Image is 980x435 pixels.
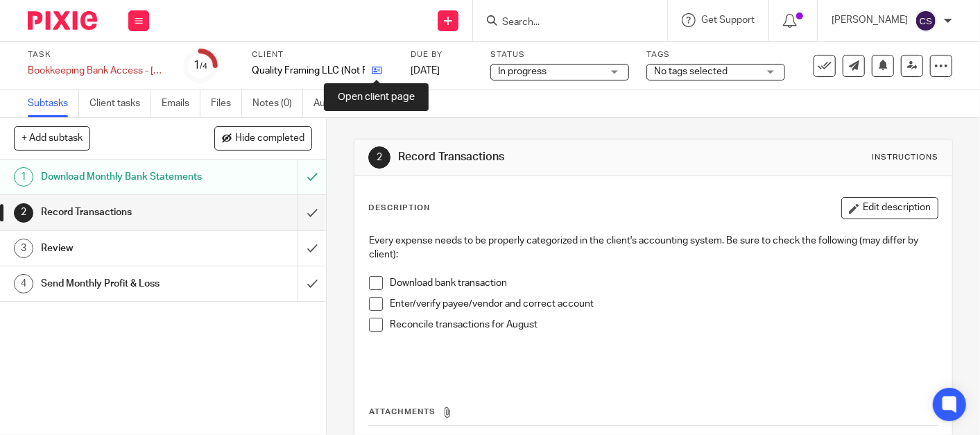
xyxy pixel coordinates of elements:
[701,15,755,25] span: Get Support
[654,67,728,76] span: No tags selected
[313,90,367,117] a: Audit logs
[252,64,365,78] p: Quality Framing LLC (Not Ra)
[14,126,90,150] button: + Add subtask
[14,274,33,293] div: 4
[41,273,203,294] h1: Send Monthly Profit & Loss
[28,49,166,60] label: Task
[41,202,203,223] h1: Record Transactions
[235,133,304,144] span: Hide completed
[390,297,938,311] p: Enter/verify payee/vendor and correct account
[28,64,166,78] div: Bookkeeping Bank Access - [PERSON_NAME]
[915,10,937,32] img: svg%3E
[211,90,242,117] a: Files
[89,90,151,117] a: Client tasks
[14,239,33,258] div: 3
[369,234,938,262] p: Every expense needs to be properly categorized in the client's accounting system. Be sure to chec...
[498,67,547,76] span: In progress
[41,238,203,259] h1: Review
[411,49,473,60] label: Due by
[398,150,683,164] h1: Record Transactions
[252,90,303,117] a: Notes (0)
[194,58,207,74] div: 1
[214,126,312,150] button: Hide completed
[832,13,908,27] p: [PERSON_NAME]
[41,167,203,187] h1: Download Monthly Bank Statements
[14,167,33,187] div: 1
[369,408,436,416] span: Attachments
[501,17,626,29] input: Search
[200,62,207,70] small: /4
[872,152,938,163] div: Instructions
[368,203,430,214] p: Description
[390,276,938,290] p: Download bank transaction
[646,49,785,60] label: Tags
[162,90,200,117] a: Emails
[14,203,33,223] div: 2
[390,318,938,332] p: Reconcile transactions for August
[28,11,97,30] img: Pixie
[252,49,393,60] label: Client
[841,197,938,219] button: Edit description
[368,146,390,169] div: 2
[411,66,440,76] span: [DATE]
[28,90,79,117] a: Subtasks
[490,49,629,60] label: Status
[28,64,166,78] div: Bookkeeping Bank Access - Cindy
